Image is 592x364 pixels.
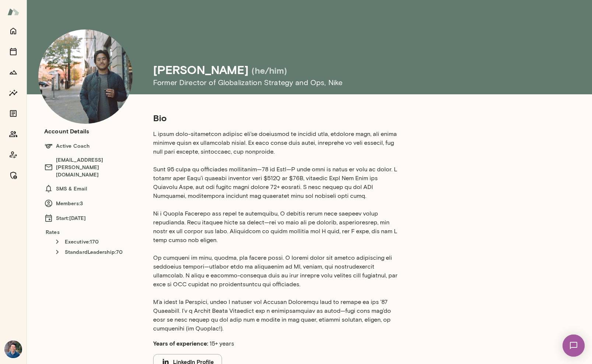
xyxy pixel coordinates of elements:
button: Members [6,127,21,141]
h6: Account Details [44,127,89,136]
h4: [PERSON_NAME] [153,63,249,77]
button: Home [6,24,21,38]
h6: Members: 3 [44,199,138,208]
img: Alex Yu [4,340,22,358]
button: Coach app [6,147,21,162]
img: Mento [7,5,19,19]
p: L ipsum dolo-sitametcon adipisc eli’se doeiusmod te incidid utla, etdolore magn, ali enima minimv... [153,130,401,333]
b: Years of experience: [153,340,208,347]
h6: Executive : 170 [53,237,138,246]
h6: SMS & Email [44,184,138,193]
h6: Former Director of Globalization Strategy and Ops , Nike [153,77,583,88]
h5: (he/him) [251,64,287,76]
button: Insights [6,85,21,100]
p: 15+ years [153,339,401,348]
button: Growth Plan [6,65,21,80]
h6: Active Coach [44,141,138,150]
button: Sessions [6,44,21,59]
h6: StandardLeadership : 70 [53,248,138,256]
h6: Start: [DATE] [44,214,138,223]
h6: Rates [44,228,138,236]
h5: Bio [153,112,401,124]
button: Documents [6,106,21,121]
h6: [EMAIL_ADDRESS][PERSON_NAME][DOMAIN_NAME] [44,156,138,178]
button: Manage [6,168,21,183]
img: Gene Lee [38,29,133,124]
